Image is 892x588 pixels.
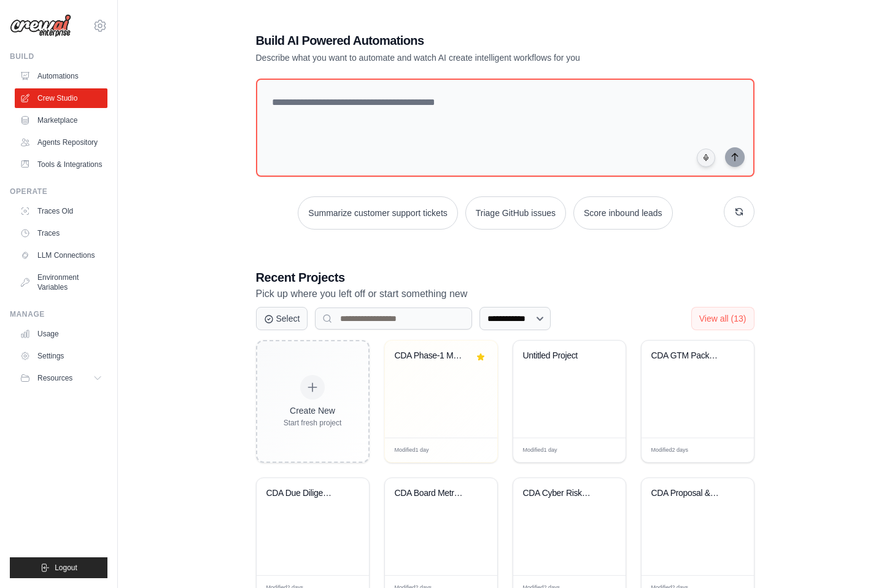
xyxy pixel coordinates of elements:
div: Untitled Project [523,350,597,362]
div: CDA GTM Package Generator [651,350,726,362]
div: CDA Cyber Risk Investment Analyzer [523,488,597,499]
a: Automations [15,66,107,86]
p: Describe what you want to automate and watch AI create intelligent workflows for you [256,52,669,64]
span: Resources [37,373,72,383]
a: Crew Studio [15,88,107,108]
button: View all (13) [691,307,754,330]
div: Create New [284,404,342,417]
p: Pick up where you left off or start something new [256,286,754,302]
a: Tools & Integrations [15,155,107,174]
h1: Build AI Powered Automations [256,32,669,49]
span: Edit [724,446,735,455]
iframe: Chat Widget [831,529,892,588]
button: Triage GitHub issues [465,196,566,230]
span: Edit [468,446,478,455]
a: Marketplace [15,110,107,130]
img: Logo [10,14,71,37]
div: Build [10,52,107,61]
span: Logout [55,563,77,573]
button: Resources [15,368,107,388]
button: Summarize customer support tickets [298,196,457,230]
div: CDA Proposal & Contract Automation [651,488,726,499]
span: Modified 1 day [523,446,557,455]
div: CDA Due Diligence Digest Bot [266,488,341,499]
div: Start fresh project [284,418,342,428]
button: Score inbound leads [573,196,673,230]
a: Environment Variables [15,268,107,297]
a: Traces [15,223,107,243]
span: View all (13) [699,314,747,323]
a: Settings [15,346,107,366]
div: Manage [10,309,107,319]
span: Edit [596,446,607,455]
div: CDA Board Metrics & QBR Reporting Automation [395,488,469,499]
div: CDA Phase-1 Multi-Agent Automation [395,350,469,362]
span: Modified 2 days [651,446,689,455]
button: Select [256,307,308,330]
a: Usage [15,324,107,344]
button: Click to speak your automation idea [697,149,715,167]
a: Traces Old [15,201,107,221]
button: Get new suggestions [724,196,754,227]
button: Logout [10,557,107,578]
div: Operate [10,187,107,196]
button: Remove from favorites [474,350,487,364]
span: Modified 1 day [395,446,429,455]
h3: Recent Projects [256,269,754,286]
a: Agents Repository [15,133,107,152]
a: LLM Connections [15,246,107,265]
